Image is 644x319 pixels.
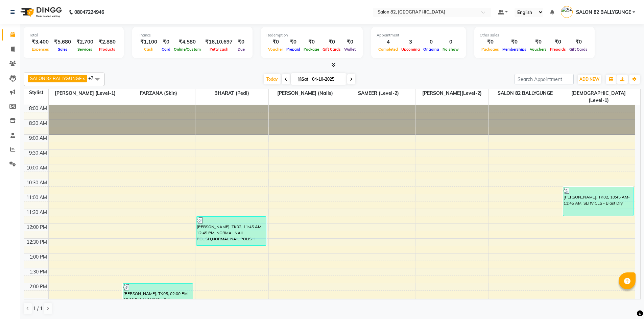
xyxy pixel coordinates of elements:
div: 0 [441,38,460,46]
div: 2:00 PM [28,283,48,290]
div: 0 [422,38,441,46]
div: ₹0 [321,38,342,46]
span: Ongoing [422,47,441,52]
span: Petty cash [208,47,230,52]
span: Prepaid [285,47,302,52]
span: BHARAT (Pedi) [195,89,268,98]
b: 08047224946 [74,3,104,22]
input: 2025-10-04 [310,74,344,84]
input: Search Appointment [515,74,574,84]
div: 2:30 PM [28,298,48,305]
div: ₹1,100 [138,38,160,46]
img: SALON 82 BALLYGUNGE [561,6,573,18]
div: [PERSON_NAME], TK02, 10:45 AM-11:45 AM, SERVICES - Blast Dry [563,187,633,216]
span: SALON 82 BALLYGUNGE [576,9,631,16]
div: ₹0 [548,38,568,46]
span: Sales [56,47,69,52]
span: Gift Cards [568,47,589,52]
div: Redemption [266,32,357,38]
span: [PERSON_NAME] (Nails) [269,89,342,98]
div: ₹0 [302,38,321,46]
div: ₹3,400 [29,38,51,46]
span: 1 / 1 [33,305,43,312]
div: 9:00 AM [28,135,48,142]
div: 10:30 AM [25,179,48,186]
button: ADD NEW [578,75,601,84]
span: +7 [88,75,99,81]
span: Package [302,47,321,52]
span: Expenses [30,47,51,52]
span: Vouchers [528,47,548,52]
span: Due [236,47,246,52]
div: Finance [138,32,247,38]
div: 4 [377,38,400,46]
div: ₹5,680 [51,38,74,46]
div: 1:30 PM [28,268,48,275]
div: ₹0 [160,38,172,46]
div: Other sales [480,32,589,38]
div: ₹16,10,697 [202,38,235,46]
div: 10:00 AM [25,164,48,171]
div: ₹0 [480,38,501,46]
span: [PERSON_NAME](level-2) [415,89,488,98]
span: Voucher [266,47,285,52]
span: Products [97,47,117,52]
span: Sat [296,77,310,82]
div: ₹4,580 [172,38,202,46]
a: x [82,76,85,81]
span: No show [441,47,460,52]
div: 8:30 AM [28,120,48,127]
span: FARZANA (Skin) [122,89,195,98]
span: Card [160,47,172,52]
span: Today [264,74,281,84]
div: 11:00 AM [25,194,48,201]
div: ₹0 [568,38,589,46]
span: Upcoming [400,47,422,52]
div: 8:00 AM [28,105,48,112]
span: [DEMOGRAPHIC_DATA] (level-1) [562,89,636,105]
span: Prepaids [548,47,568,52]
div: ₹0 [528,38,548,46]
span: SALON 82 BALLYGUNGE [489,89,562,98]
span: Memberships [501,47,528,52]
span: Completed [377,47,400,52]
div: 12:30 PM [25,239,48,246]
div: ₹2,700 [74,38,96,46]
div: 3 [400,38,422,46]
div: Appointment [377,32,460,38]
div: 12:00 PM [25,224,48,231]
span: ADD NEW [579,77,599,82]
span: Packages [480,47,501,52]
div: ₹2,880 [96,38,118,46]
div: ₹0 [235,38,247,46]
img: logo [17,3,64,22]
div: ₹0 [342,38,357,46]
span: Cash [142,47,155,52]
div: Total [29,32,118,38]
iframe: chat widget [616,292,637,312]
span: Gift Cards [321,47,342,52]
div: ₹0 [266,38,285,46]
div: 9:30 AM [28,150,48,157]
div: ₹0 [501,38,528,46]
span: Wallet [342,47,357,52]
span: Services [76,47,94,52]
div: Stylist [24,89,48,96]
div: 1:00 PM [28,254,48,261]
div: 11:30 AM [25,209,48,216]
div: [PERSON_NAME], TK02, 11:45 AM-12:45 PM, NORMAL NAIL POLISH,NORMAL NAIL POLISH [196,217,266,245]
span: Online/Custom [172,47,202,52]
span: [PERSON_NAME] (Level-1) [49,89,122,98]
span: SAMEER (level-2) [342,89,415,98]
div: ₹0 [285,38,302,46]
span: SALON 82 BALLYGUNGE [30,76,82,81]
